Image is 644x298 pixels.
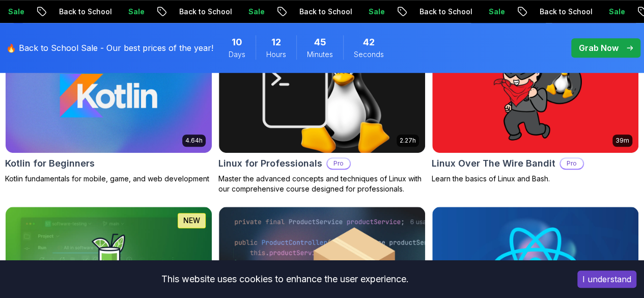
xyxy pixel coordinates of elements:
p: Learn the basics of Linux and Bash. [432,174,639,184]
span: Minutes [307,49,333,60]
p: Pro [561,158,583,169]
span: 10 Days [232,35,242,49]
a: Linux Over The Wire Bandit card39mLinux Over The Wire BanditProLearn the basics of Linux and Bash. [432,37,639,184]
p: Sale [307,7,340,17]
p: Sale [427,7,460,17]
a: Linux for Professionals card2.27hLinux for ProfessionalsProMaster the advanced concepts and techn... [218,37,426,194]
h2: Linux for Professionals [218,156,322,171]
button: Accept cookies [577,270,636,288]
h2: Kotlin for Beginners [5,156,95,171]
img: Linux for Professionals card [219,37,425,153]
p: Grab Now [579,42,619,54]
span: 45 Minutes [314,35,326,49]
p: Pro [327,158,350,169]
a: Kotlin for Beginners card4.64hKotlin for BeginnersKotlin fundamentals for mobile, game, and web d... [5,37,212,184]
p: Sale [187,7,219,17]
span: 12 Hours [271,35,281,49]
p: 4.64h [185,137,203,145]
p: Sale [67,7,99,17]
p: 2.27h [400,137,416,145]
p: Back to School [478,7,547,17]
p: Back to School [238,7,307,17]
p: NEW [183,215,200,226]
div: This website uses cookies to enhance the user experience. [8,268,562,290]
p: Master the advanced concepts and techniques of Linux with our comprehensive course designed for p... [218,174,426,194]
img: Linux Over The Wire Bandit card [432,37,638,153]
p: Kotlin fundamentals for mobile, game, and web development [5,174,212,184]
p: Back to School [358,7,427,17]
span: Hours [266,49,286,60]
img: Kotlin for Beginners card [6,37,212,153]
h2: Linux Over The Wire Bandit [432,156,555,171]
p: Sale [547,7,580,17]
span: Seconds [354,49,384,60]
p: 🔥 Back to School Sale - Our best prices of the year! [6,42,213,54]
span: Days [229,49,245,60]
p: Back to School [118,7,187,17]
span: 42 Seconds [363,35,375,49]
p: 39m [615,137,629,145]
